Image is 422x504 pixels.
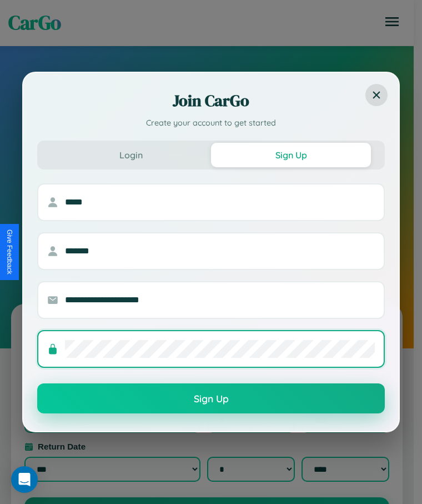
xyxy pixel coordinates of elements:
div: Open Intercom Messenger [11,466,38,493]
button: Login [51,143,211,167]
button: Sign Up [37,383,385,413]
button: Sign Up [211,143,371,167]
div: Give Feedback [6,229,13,275]
p: Create your account to get started [37,117,385,129]
h2: Join CarGo [37,89,385,112]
